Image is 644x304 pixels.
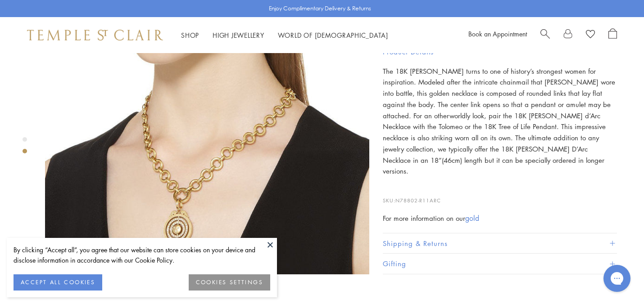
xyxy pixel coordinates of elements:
[395,197,441,204] span: N78802-R11ARC
[269,4,371,13] p: Enjoy Complimentary Delivery & Returns
[383,188,617,205] p: SKU:
[383,66,617,177] p: The 18K [PERSON_NAME] turns to one of history’s strongest women for inspiration. Modeled after th...
[465,213,479,223] a: gold
[181,30,388,41] nav: Main navigation
[27,30,163,40] img: Temple St. Clair
[23,135,27,161] div: Product gallery navigation
[14,245,270,265] div: By clicking “Accept all”, you agree that our website can store cookies on your device and disclos...
[383,254,617,274] button: Gifting
[608,28,617,42] a: Open Shopping Bag
[383,233,617,254] button: Shipping & Returns
[586,28,595,42] a: View Wishlist
[189,274,270,291] button: COOKIES SETTINGS
[383,213,617,224] div: For more information on our
[468,29,527,38] a: Book an Appointment
[181,31,199,40] a: ShopShop
[540,28,550,42] a: Search
[278,31,388,40] a: World of [DEMOGRAPHIC_DATA]World of [DEMOGRAPHIC_DATA]
[14,274,102,291] button: ACCEPT ALL COOKIES
[213,31,264,40] a: High JewelleryHigh Jewellery
[599,262,635,295] iframe: Gorgias live chat messenger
